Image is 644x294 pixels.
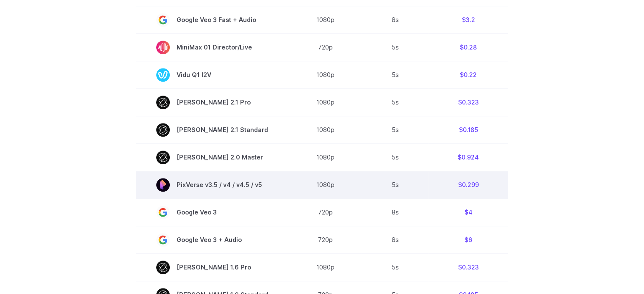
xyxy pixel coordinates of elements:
span: Google Veo 3 [156,206,268,219]
span: MiniMax 01 Director/Live [156,41,268,54]
td: $4 [428,198,508,226]
span: [PERSON_NAME] 2.0 Master [156,151,268,164]
td: 720p [289,198,362,226]
td: 8s [362,6,428,33]
td: 1080p [289,6,362,33]
td: 5s [362,171,428,198]
td: 5s [362,88,428,116]
td: 1080p [289,171,362,198]
td: 720p [289,33,362,61]
td: $0.28 [428,33,508,61]
span: [PERSON_NAME] 1.6 Pro [156,261,268,274]
span: PixVerse v3.5 / v4 / v4.5 / v5 [156,178,268,192]
td: 1080p [289,116,362,143]
td: 5s [362,253,428,281]
td: 5s [362,61,428,88]
span: Google Veo 3 Fast + Audio [156,13,268,27]
span: [PERSON_NAME] 2.1 Standard [156,123,268,137]
td: 720p [289,226,362,253]
td: $0.185 [428,116,508,143]
td: $6 [428,226,508,253]
span: Google Veo 3 + Audio [156,233,268,247]
td: $0.924 [428,143,508,171]
td: 5s [362,116,428,143]
td: $3.2 [428,6,508,33]
span: [PERSON_NAME] 2.1 Pro [156,96,268,109]
td: $0.22 [428,61,508,88]
td: 5s [362,143,428,171]
td: $0.323 [428,88,508,116]
td: 1080p [289,143,362,171]
td: 1080p [289,88,362,116]
td: 5s [362,33,428,61]
span: Vidu Q1 I2V [156,68,268,82]
td: 1080p [289,61,362,88]
td: 1080p [289,253,362,281]
td: $0.323 [428,253,508,281]
td: 8s [362,226,428,253]
td: 8s [362,198,428,226]
td: $0.299 [428,171,508,198]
